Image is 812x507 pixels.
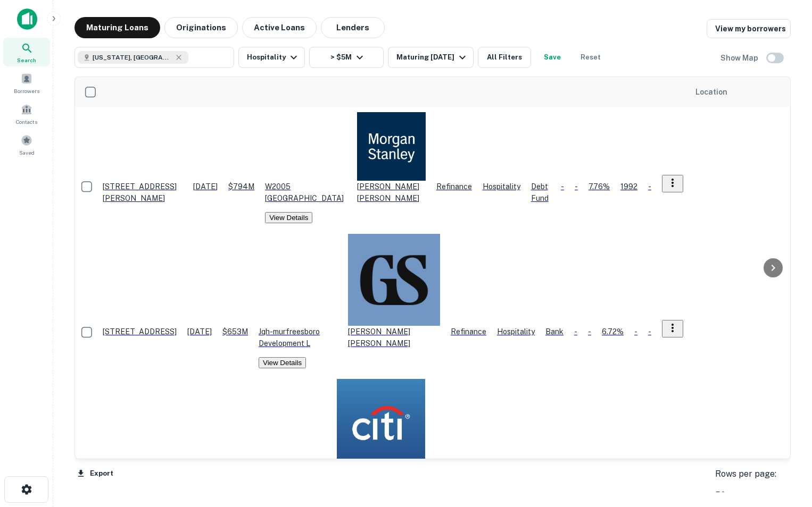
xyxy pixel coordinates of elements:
p: [DATE] [193,181,218,192]
p: $653M [222,326,248,337]
p: - [648,326,651,337]
span: - [575,182,578,191]
span: [US_STATE], [GEOGRAPHIC_DATA] [93,53,172,62]
button: Reset [574,47,608,68]
span: Search [17,56,36,64]
div: This loan purpose was for refinancing [436,181,472,192]
div: [PERSON_NAME] [PERSON_NAME] [357,112,426,204]
p: - [648,181,651,192]
button: Originations [164,17,238,38]
p: Hospitality [497,326,535,337]
p: Jqh-murfreesboro Development L [259,326,337,349]
span: Contacts [16,117,37,126]
img: picture [357,112,426,181]
button: Export [74,466,116,481]
p: W2005 [GEOGRAPHIC_DATA] [265,181,346,204]
p: 6.72% [602,326,624,337]
p: Hospitality [483,181,520,192]
p: [DATE] [187,326,212,337]
a: Saved [3,130,50,159]
p: Debt Fund [531,181,550,204]
button: Save your search to get updates of matches that match your search criteria. [535,47,569,68]
span: Borrowers [14,87,39,95]
p: Bank [545,326,564,337]
button: View Details [259,357,306,368]
div: Citibank [337,379,425,479]
img: capitalize-icon.png [17,9,37,30]
p: $794M [228,181,254,192]
button: > $5M [309,47,384,68]
button: Lenders [321,17,385,38]
h6: Show Map [720,52,760,64]
button: Maturing [DATE] [388,47,474,68]
p: - [574,326,577,337]
span: Location [695,86,727,98]
a: View my borrowers [707,19,791,38]
iframe: Chat Widget [759,422,812,473]
p: 7.76% [589,181,610,192]
span: - [588,327,591,336]
p: - [634,326,637,337]
img: picture [348,234,440,326]
p: [STREET_ADDRESS] [103,326,177,337]
button: Hospitality [238,47,305,68]
div: This loan purpose was for refinancing [451,326,486,337]
button: Maturing Loans [74,17,160,38]
img: picture [337,379,425,467]
div: 50 [715,489,791,502]
a: Borrowers [3,69,50,97]
a: Contacts [3,99,50,128]
a: Search [3,38,50,66]
button: View Details [265,212,312,223]
button: All Filters [478,47,531,68]
p: 1992 [620,181,637,192]
p: [STREET_ADDRESS][PERSON_NAME] [103,181,183,204]
p: - [561,181,564,192]
div: [PERSON_NAME] [PERSON_NAME] [348,234,440,349]
button: Active Loans [242,17,317,38]
p: Rows per page: [715,468,791,480]
span: Saved [19,148,35,157]
div: Maturing [DATE] [396,51,469,64]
